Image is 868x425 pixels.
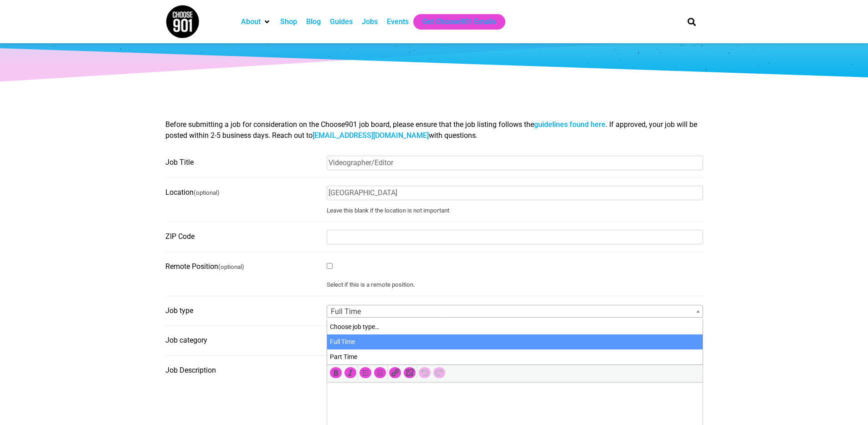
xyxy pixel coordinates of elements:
[374,367,386,379] div: Numbered list (⌃⌥O)
[330,16,353,27] a: Guides
[422,16,496,27] a: Get Choose901 Emails
[218,263,244,270] small: (optional)
[389,367,401,379] div: Insert/edit link (⌘K)
[327,305,703,318] span: Full Time
[433,367,446,379] div: Redo (⌘Y)
[313,131,429,140] a: [EMAIL_ADDRESS][DOMAIN_NAME]
[344,367,357,379] div: Italic (⌘I)
[165,229,321,244] label: ZIP Code
[327,319,703,334] li: Choose job type…
[327,334,703,349] li: Full Time
[534,120,606,129] a: guidelines found here
[236,14,276,30] div: About
[359,367,372,379] div: Bulleted list (⌃⌥U)
[306,16,321,27] a: Blog
[165,363,321,378] label: Job Description
[387,16,409,27] a: Events
[241,16,261,27] a: About
[194,189,220,196] small: (optional)
[327,186,703,200] input: e.g. “Memphis”
[418,367,431,379] div: Undo (⌘Z)
[684,14,699,29] div: Search
[362,16,378,27] a: Jobs
[327,305,703,318] span: Full Time
[329,367,342,379] div: Bold (⌘B)
[165,333,321,348] label: Job category
[165,120,697,140] span: Before submitting a job for consideration on the Choose901 job board, please ensure that the job ...
[327,281,703,288] small: Select if this is a remote position.
[165,259,321,274] label: Remote Position
[165,155,321,170] label: Job Title
[236,14,672,30] nav: Main nav
[327,207,703,214] small: Leave this blank if the location is not important
[403,367,416,379] div: Remove link (⌃⌥S)
[327,349,703,364] li: Part Time
[165,304,321,318] label: Job type
[165,185,321,200] label: Location
[280,16,297,27] a: Shop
